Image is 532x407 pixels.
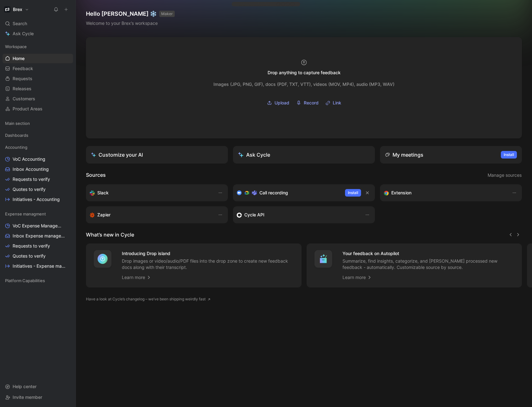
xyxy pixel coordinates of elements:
[3,142,73,152] div: Accounting
[86,10,175,18] h1: Hello [PERSON_NAME] ❄️
[487,171,522,179] button: Manage sources
[3,29,73,38] a: Ask Cycle
[259,189,288,197] h3: Call recording
[3,231,73,241] a: Inbox Expense management
[5,277,45,284] span: Platform Capabilities
[122,274,151,281] a: Learn more
[237,211,359,219] div: Sync customers & send feedback from custom sources. Get inspired by our favorite use case
[13,20,27,27] span: Search
[3,119,73,128] div: Main section
[3,94,73,103] a: Customers
[13,30,34,37] span: Ask Cycle
[13,86,31,92] span: Releases
[3,251,73,261] a: Quotes to verify
[3,164,73,174] a: Inbox Accounting
[504,152,514,158] span: Install
[342,274,372,281] a: Learn more
[86,296,211,302] a: Have a look at Cycle’s changelog – we’ve been shipping weirdly fast
[3,241,73,251] a: Requests to verify
[13,196,60,203] span: Initiatives - Accounting
[3,131,73,140] div: Dashboards
[274,99,289,107] span: Upload
[501,151,517,159] button: Install
[3,276,73,287] div: Platform Capabilities
[268,69,341,76] div: Drop anything to capture feedback
[13,75,32,82] span: Requests
[86,231,134,238] h2: What’s new in Cycle
[265,98,291,108] button: Upload
[237,189,340,197] div: Record & transcribe meetings from Zoom, Meet & Teams.
[3,209,73,219] div: Expense managment
[13,263,66,269] span: Initiatives - Expense management
[86,20,175,27] div: Welcome to your Brex’s workspace
[13,166,49,172] span: Inbox Accounting
[5,211,46,217] span: Expense managment
[13,106,42,112] span: Product Areas
[97,189,109,197] h3: Slack
[13,176,50,182] span: Requests to verify
[3,104,73,114] a: Product Areas
[90,211,212,219] div: Capture feedback from thousands of sources with Zapier (survey results, recordings, sheets, etc).
[4,6,10,13] img: Brex
[3,74,73,83] a: Requests
[86,146,228,164] a: Customize your AI
[13,243,50,249] span: Requests to verify
[13,223,65,229] span: VoC Expense Management
[86,171,106,179] h2: Sources
[3,84,73,93] a: Releases
[342,258,515,270] p: Summarize, find insights, categorize, and [PERSON_NAME] processed new feedback - automatically. C...
[5,132,28,138] span: Dashboards
[5,144,27,150] span: Accounting
[3,185,73,194] a: Quotes to verify
[345,189,361,197] button: Install
[13,7,22,12] h1: Brex
[333,99,341,107] span: Link
[3,221,73,231] a: VoC Expense Management
[294,98,321,108] button: Record
[5,43,27,50] span: Workspace
[244,211,264,219] h3: Cycle API
[233,146,375,164] button: Ask Cycle
[13,156,45,162] span: VoC Accounting
[13,96,35,102] span: Customers
[13,233,65,239] span: Inbox Expense management
[3,382,73,391] div: Help center
[3,142,73,204] div: AccountingVoC AccountingInbox AccountingRequests to verifyQuotes to verifyInitiatives - Accounting
[3,42,73,51] div: Workspace
[97,211,110,219] h3: Zapier
[13,186,46,192] span: Quotes to verify
[488,171,522,179] span: Manage sources
[3,5,31,14] button: BrexBrex
[122,258,294,270] p: Drop images or video/audio/PDF files into the drop zone to create new feedback docs along with th...
[3,175,73,184] a: Requests to verify
[323,98,343,108] button: Link
[239,1,271,4] div: Drop anything here to capture feedback
[13,65,33,72] span: Feedback
[213,81,394,88] div: Images (JPG, PNG, GIF), docs (PDF, TXT, VTT), videos (MOV, MP4), audio (MP3, WAV)
[239,4,271,7] div: Docs, images, videos, audio files, links & more
[13,55,25,62] span: Home
[3,261,73,271] a: Initiatives - Expense management
[122,250,294,257] h4: Introducing Drop island
[3,393,73,402] div: Invite member
[3,131,73,142] div: Dashboards
[159,11,175,17] button: MAKER
[13,253,46,259] span: Quotes to verify
[3,276,73,285] div: Platform Capabilities
[3,119,73,130] div: Main section
[348,190,358,196] span: Install
[5,120,30,126] span: Main section
[3,19,73,28] div: Search
[3,209,73,271] div: Expense managmentVoC Expense ManagementInbox Expense managementRequests to verifyQuotes to verify...
[90,189,212,197] div: Sync your customers, send feedback and get updates in Slack
[342,250,515,257] h4: Your feedback on Autopilot
[91,151,143,159] div: Customize your AI
[3,195,73,204] a: Initiatives - Accounting
[391,189,411,197] h3: Extension
[13,384,37,389] span: Help center
[304,99,319,107] span: Record
[13,394,42,400] span: Invite member
[3,54,73,63] a: Home
[3,154,73,164] a: VoC Accounting
[238,151,270,159] div: Ask Cycle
